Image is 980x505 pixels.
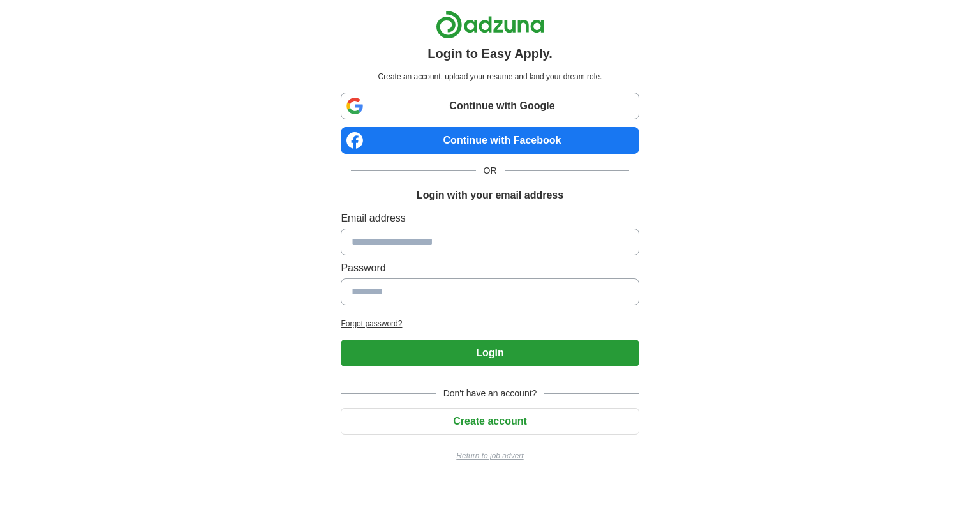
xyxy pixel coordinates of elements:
img: Adzuna logo [436,10,544,39]
a: Continue with Google [341,93,639,119]
a: Create account [341,416,639,426]
h1: Login with your email address [417,188,563,203]
h1: Login to Easy Apply. [427,44,553,63]
span: Don't have an account? [436,387,545,400]
a: Forgot password? [341,318,639,329]
a: Return to job advert [341,450,639,462]
label: Password [341,260,639,276]
span: OR [476,164,505,177]
button: Login [341,340,639,366]
p: Create an account, upload your resume and land your dream role. [343,71,636,82]
button: Create account [341,408,639,435]
label: Email address [341,211,639,226]
a: Continue with Facebook [341,127,639,154]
